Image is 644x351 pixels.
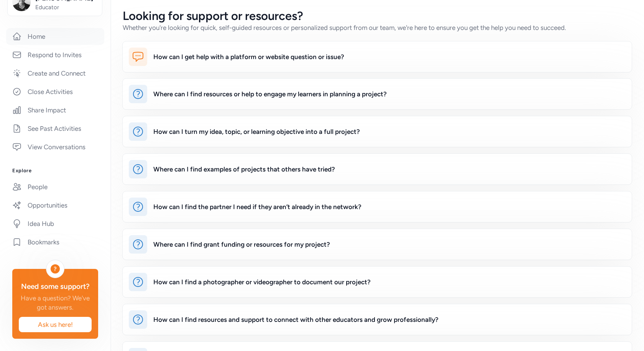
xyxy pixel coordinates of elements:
[18,293,92,312] div: Have a question? We've got answers.
[153,165,335,174] div: Where can I find examples of projects that others have tried?
[35,3,97,11] span: Educator
[153,277,371,287] div: How can I find a photographer or videographer to document our project?
[6,215,104,232] a: Idea Hub
[6,46,104,63] a: Respond to Invites
[6,102,104,119] a: Share Impact
[153,315,439,324] div: How can I find resources and support to connect with other educators and grow professionally?
[123,23,566,32] div: Whether you're looking for quick, self-guided resources or personalized support from our team, we...
[18,316,92,333] button: Ask us here!
[153,240,330,249] div: Where can I find grant funding or resources for my project?
[123,9,566,23] h2: Looking for support or resources?
[153,202,361,211] div: How can I find the partner I need if they aren’t already in the network?
[6,197,104,214] a: Opportunities
[6,65,104,82] a: Create and Connect
[6,120,104,137] a: See Past Activities
[153,127,360,136] div: How can I turn my idea, topic, or learning objective into a full project?
[6,83,104,100] a: Close Activities
[25,320,85,329] span: Ask us here!
[6,234,104,250] a: Bookmarks
[6,28,104,45] a: Home
[6,138,104,155] a: View Conversations
[51,264,60,274] div: ?
[12,168,98,174] h3: Explore
[6,178,104,195] a: People
[18,281,92,292] div: Need some support?
[153,89,387,99] div: Where can I find resources or help to engage my learners in planning a project?
[153,52,344,61] div: How can I get help with a platform or website question or issue?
